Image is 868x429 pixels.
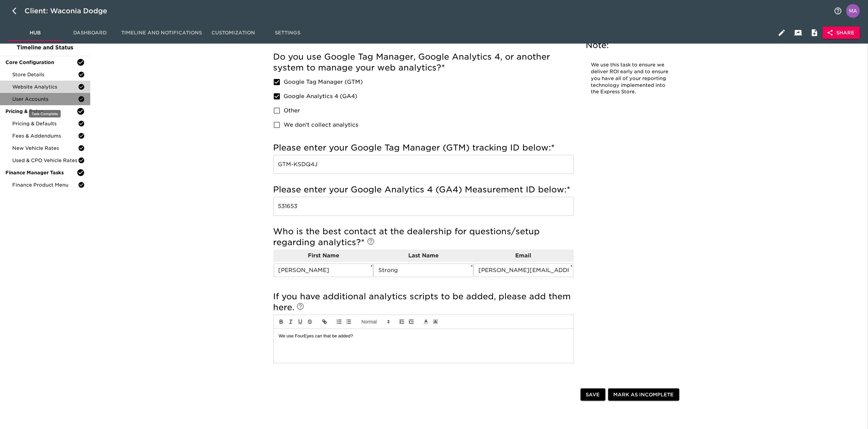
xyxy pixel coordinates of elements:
[586,40,678,51] h5: Note:
[279,333,568,339] p: We use FourEyes can that be added?
[273,184,574,195] h5: Please enter your Google Analytics 4 (GA4) Measurement ID below:
[12,29,59,37] span: Hub
[12,132,78,139] span: Fees & Addendums
[284,107,300,115] span: Other
[273,155,574,174] input: Example: GTM-A0CDEFG
[846,4,860,18] img: Profile
[828,29,854,37] span: Share
[614,391,674,399] span: Mark as Incomplete
[5,169,77,176] span: Finance Manager Tasks
[274,252,374,260] p: First Name
[265,29,311,37] span: Settings
[830,3,846,19] button: notifications
[806,25,823,41] button: Internal Notes and Comments
[273,226,574,248] h5: Who is the best contact at the dealership for questions/setup regarding analytics?
[12,71,78,78] span: Store Details
[67,29,113,37] span: Dashboard
[25,5,117,16] div: Client: Waconia Dodge
[12,157,78,164] span: Used & CPO Vehicle Rates
[5,44,85,52] span: Timeline and Status
[474,252,573,260] p: Email
[591,62,673,95] p: We use this task to ensure we deliver ROI early and to ensure you have all of your reporting tech...
[284,121,359,129] span: We don't collect analytics
[273,142,574,153] h5: Please enter your Google Tag Manager (GTM) tracking ID below:
[586,391,600,399] span: Save
[12,181,78,188] span: Finance Product Menu
[12,145,78,152] span: New Vehicle Rates
[374,252,473,260] p: Last Name
[608,388,679,401] button: Mark as Incomplete
[774,25,790,41] button: Edit Hub
[5,59,77,66] span: Core Configuration
[284,92,358,100] span: Google Analytics 4 (GA4)
[12,120,78,127] span: Pricing & Defaults
[823,27,860,39] button: Share
[12,83,78,90] span: Website Analytics
[273,51,574,73] h5: Do you use Google Tag Manager, Google Analytics 4, or another system to manage your web analytics?
[581,388,605,401] button: Save
[273,197,574,216] input: Example: G-1234567890
[12,96,78,102] span: User Accounts
[121,29,202,37] span: Timeline and Notifications
[790,25,806,41] button: Client View
[5,108,77,115] span: Pricing & Rates
[273,291,574,313] h5: If you have additional analytics scripts to be added, please add them here.
[210,29,256,37] span: Customization
[284,78,363,86] span: Google Tag Manager (GTM)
